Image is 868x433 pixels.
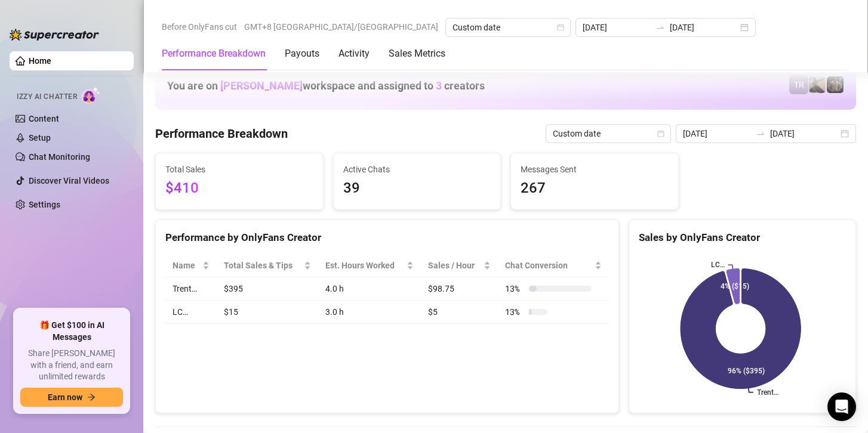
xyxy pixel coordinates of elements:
[29,176,109,185] a: Discover Viral Videos
[557,24,564,31] span: calendar
[87,393,96,401] span: arrow-right
[82,86,100,104] img: AI Chatter
[343,163,491,176] span: Active Chats
[655,23,665,32] span: to
[318,277,421,301] td: 4.0 h
[583,21,651,34] input: Start date
[29,200,60,209] a: Settings
[29,133,51,143] a: Setup
[165,277,217,301] td: Trent…
[17,91,77,103] span: Izzy AI Chatter
[20,388,123,407] button: Earn nowarrow-right
[29,56,51,66] a: Home
[389,47,445,61] div: Sales Metrics
[325,259,404,272] div: Est. Hours Worked
[162,18,237,36] span: Before OnlyFans cut
[167,79,485,92] h1: You are on workspace and assigned to creators
[657,130,664,137] span: calendar
[670,21,738,34] input: End date
[683,127,751,140] input: Start date
[165,177,313,200] span: $410
[165,301,217,324] td: LC…
[220,79,303,92] span: [PERSON_NAME]
[428,259,482,272] span: Sales / Hour
[318,301,421,324] td: 3.0 h
[827,392,856,421] div: Open Intercom Messenger
[285,47,319,61] div: Payouts
[498,254,609,277] th: Chat Conversion
[505,259,592,272] span: Chat Conversion
[436,79,442,92] span: 3
[217,254,318,277] th: Total Sales & Tips
[165,163,313,176] span: Total Sales
[165,230,609,246] div: Performance by OnlyFans Creator
[224,259,301,272] span: Total Sales & Tips
[173,259,200,272] span: Name
[505,305,524,318] span: 13 %
[809,76,826,93] img: LC
[217,301,318,324] td: $15
[655,23,665,32] span: swap-right
[794,78,804,91] span: TR
[521,177,669,200] span: 267
[421,301,498,324] td: $5
[343,177,491,200] span: 39
[711,261,725,270] text: LC…
[48,392,82,402] span: Earn now
[521,163,669,176] span: Messages Sent
[10,29,99,41] img: logo-BBDzfeDw.svg
[217,277,318,301] td: $395
[20,320,123,343] span: 🎁 Get $100 in AI Messages
[165,254,217,277] th: Name
[827,76,844,93] img: Trent
[453,18,564,36] span: Custom date
[756,129,765,138] span: swap-right
[244,18,438,36] span: GMT+8 [GEOGRAPHIC_DATA]/[GEOGRAPHIC_DATA]
[162,47,266,61] div: Performance Breakdown
[757,388,778,397] text: Trent…
[421,254,498,277] th: Sales / Hour
[553,125,664,143] span: Custom date
[155,125,288,142] h4: Performance Breakdown
[29,114,59,123] a: Content
[756,129,765,138] span: to
[505,282,524,295] span: 13 %
[338,47,370,61] div: Activity
[770,127,838,140] input: End date
[29,152,90,162] a: Chat Monitoring
[639,230,846,246] div: Sales by OnlyFans Creator
[421,277,498,301] td: $98.75
[20,348,123,383] span: Share [PERSON_NAME] with a friend, and earn unlimited rewards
